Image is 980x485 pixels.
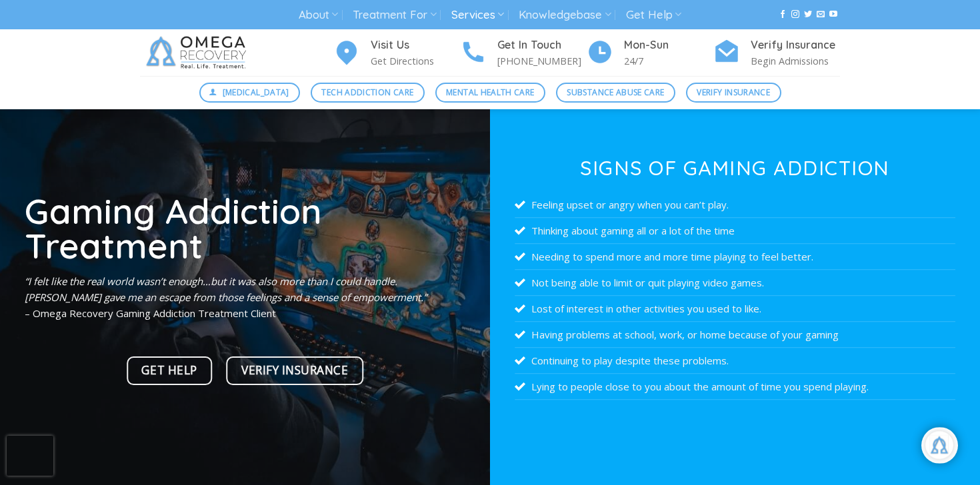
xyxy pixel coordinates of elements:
[333,37,460,69] a: Visit Us Get Directions
[804,10,812,19] a: Follow on Twitter
[223,86,289,99] span: [MEDICAL_DATA]
[515,296,956,322] li: Lost of interest in other activities you used to like.
[497,53,587,69] p: [PHONE_NUMBER]
[311,83,425,103] a: Tech Addiction Care
[446,86,534,99] span: Mental Health Care
[515,374,956,400] li: Lying to people close to you about the amount of time you spend playing.
[451,3,504,27] a: Services
[515,158,956,178] h3: Signs of Gaming Addiction
[227,356,364,385] a: Verify Insurance
[817,10,825,19] a: Send us an email
[25,273,466,321] p: – Omega Recovery Gaming Addiction Treatment Client
[321,86,413,99] span: Tech Addiction Care
[697,86,770,99] span: Verify Insurance
[371,53,460,69] p: Get Directions
[7,436,53,476] iframe: reCAPTCHA
[556,83,675,103] a: Substance Abuse Care
[241,361,348,380] span: Verify Insurance
[460,37,587,69] a: Get In Touch [PHONE_NUMBER]
[371,37,460,54] h4: Visit Us
[567,86,664,99] span: Substance Abuse Care
[353,3,436,27] a: Treatment For
[299,3,338,27] a: About
[497,37,587,54] h4: Get In Touch
[515,218,956,244] li: Thinking about gaming all or a lot of the time
[25,274,427,304] em: “I felt like the real world wasn’t enough…but it was also more than I could handle. [PERSON_NAME]...
[751,37,840,54] h4: Verify Insurance
[435,83,545,103] a: Mental Health Care
[626,3,681,27] a: Get Help
[779,10,787,19] a: Follow on Facebook
[199,83,301,103] a: [MEDICAL_DATA]
[141,361,197,380] span: Get Help
[515,270,956,296] li: Not being able to limit or quit playing video games.
[515,348,956,374] li: Continuing to play despite these problems.
[751,53,840,69] p: Begin Admissions
[791,10,799,19] a: Follow on Instagram
[140,29,257,76] img: Omega Recovery
[127,356,213,385] a: Get Help
[519,3,611,27] a: Knowledgebase
[686,83,781,103] a: Verify Insurance
[515,322,956,348] li: Having problems at school, work, or home because of your gaming
[515,244,956,270] li: Needing to spend more and more time playing to feel better.
[624,37,713,54] h4: Mon-Sun
[829,10,837,19] a: Follow on YouTube
[713,37,840,69] a: Verify Insurance Begin Admissions
[624,53,713,69] p: 24/7
[25,193,466,263] h1: Gaming Addiction Treatment
[515,192,956,218] li: Feeling upset or angry when you can’t play.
